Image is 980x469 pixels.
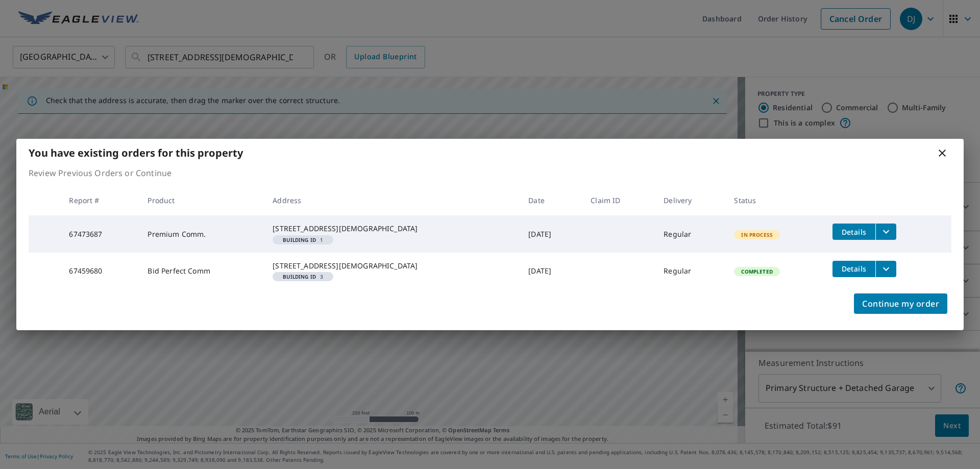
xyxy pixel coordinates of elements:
th: Status [726,185,824,215]
th: Delivery [655,185,726,215]
button: detailsBtn-67473687 [832,224,875,240]
button: filesDropdownBtn-67473687 [875,224,896,240]
span: 3 [277,274,329,279]
td: Bid Perfect Comm [139,253,264,289]
button: detailsBtn-67459680 [832,261,875,277]
td: Premium Comm. [139,215,264,252]
b: You have existing orders for this property [29,146,243,160]
span: 1 [277,237,329,242]
div: [STREET_ADDRESS][DEMOGRAPHIC_DATA] [273,261,512,271]
p: Review Previous Orders or Continue [29,167,951,179]
button: filesDropdownBtn-67459680 [875,261,896,277]
th: Date [520,185,582,215]
td: [DATE] [520,253,582,289]
td: Regular [655,253,726,289]
td: [DATE] [520,215,582,252]
em: Building ID [283,274,316,279]
td: 67459680 [61,253,139,289]
span: Details [839,227,869,237]
th: Address [264,185,520,215]
button: Continue my order [854,293,947,314]
th: Claim ID [582,185,655,215]
th: Product [139,185,264,215]
div: [STREET_ADDRESS][DEMOGRAPHIC_DATA] [273,224,512,234]
span: Details [839,264,869,274]
td: 67473687 [61,215,139,252]
span: Completed [735,268,778,275]
em: Building ID [283,237,316,242]
td: Regular [655,215,726,252]
th: Report # [61,185,139,215]
span: In Process [735,231,779,238]
span: Continue my order [862,297,939,311]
